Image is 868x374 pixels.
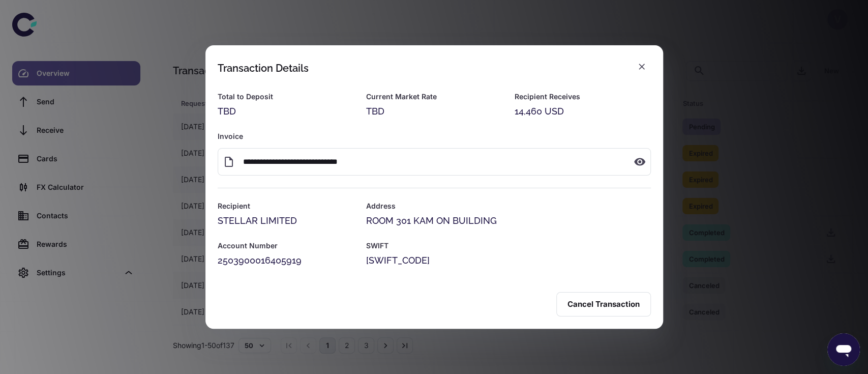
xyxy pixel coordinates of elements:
h6: Current Market Rate [366,91,502,102]
div: [SWIFT_CODE] [366,253,650,268]
div: 14,460 USD [514,104,650,119]
h6: Recipient Receives [514,91,650,102]
h6: Total to Deposit [218,91,354,102]
h6: Invoice [218,131,651,142]
h6: SWIFT [366,240,650,251]
h6: Account Number [218,240,354,251]
div: TBD [218,104,354,119]
div: ROOM 301 KAM ON BUILDING [366,214,650,228]
div: Transaction Details [218,62,309,74]
div: STELLAR LIMITED [218,214,354,228]
div: TBD [366,104,502,119]
h6: Recipient [218,200,354,212]
div: 2503900016405919 [218,253,354,268]
button: Cancel Transaction [556,292,651,317]
iframe: Button to launch messaging window [827,333,860,366]
h6: Address [366,200,650,212]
